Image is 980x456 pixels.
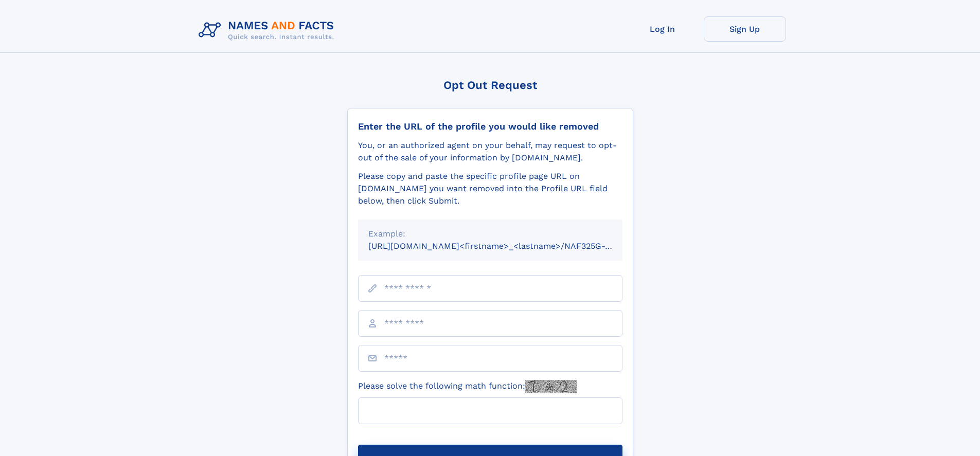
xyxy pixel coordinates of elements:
[704,16,786,42] a: Sign Up
[358,380,577,393] label: Please solve the following math function:
[358,139,622,164] div: You, or an authorized agent on your behalf, may request to opt-out of the sale of your informatio...
[194,16,343,44] img: Logo Names and Facts
[368,228,612,240] div: Example:
[358,170,622,207] div: Please copy and paste the specific profile page URL on [DOMAIN_NAME] you want removed into the Pr...
[368,241,642,251] small: [URL][DOMAIN_NAME]<firstname>_<lastname>/NAF325G-xxxxxxxx
[621,16,704,42] a: Log In
[347,79,633,92] div: Opt Out Request
[358,121,622,132] div: Enter the URL of the profile you would like removed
